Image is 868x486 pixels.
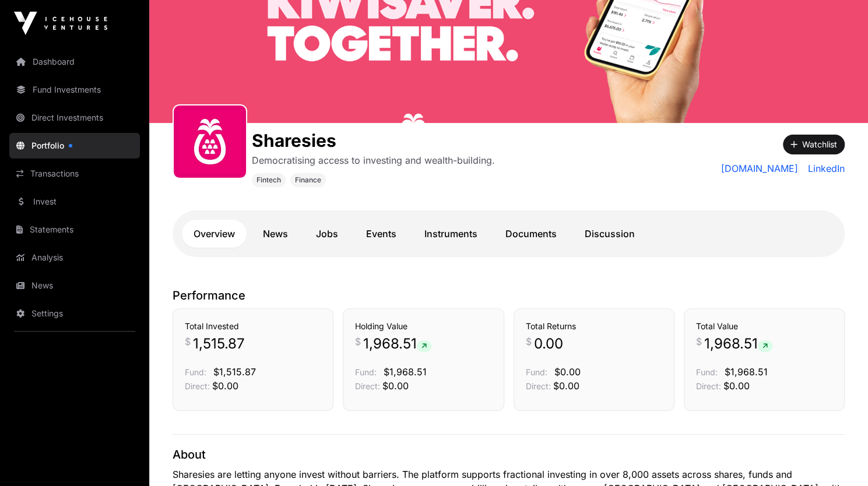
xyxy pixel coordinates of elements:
span: $0.00 [212,380,238,392]
h3: Total Invested [185,321,321,332]
p: About [173,446,845,463]
a: Dashboard [9,49,140,75]
a: News [9,273,140,298]
a: LinkedIn [803,161,845,175]
span: $1,968.51 [725,366,768,378]
span: Finance [295,175,321,185]
a: News [251,220,300,248]
span: Fund: [355,367,377,377]
span: Fintech [256,175,281,185]
a: Instruments [413,220,489,248]
span: Fund: [696,367,718,377]
span: $0.00 [382,380,409,392]
p: Democratising access to investing and wealth-building. [252,153,495,167]
span: $ [355,334,361,348]
button: Watchlist [783,135,845,154]
span: $0.00 [553,380,579,392]
h3: Holding Value [355,321,491,332]
a: Overview [182,220,247,248]
h3: Total Value [696,321,832,332]
span: $1,515.87 [213,366,256,378]
a: Direct Investments [9,105,140,131]
span: $0.00 [554,366,581,378]
span: $ [696,334,702,348]
span: 1,515.87 [193,334,245,353]
a: Analysis [9,245,140,270]
span: Direct: [696,381,721,391]
span: 1,968.51 [704,334,772,353]
a: Documents [494,220,568,248]
span: $ [526,334,532,348]
p: Performance [173,287,845,304]
h3: Total Returns [526,321,662,332]
img: Icehouse Ventures Logo [14,12,107,35]
a: Statements [9,217,140,242]
span: $ [185,334,191,348]
a: Fund Investments [9,77,140,103]
a: Transactions [9,161,140,186]
a: Settings [9,301,140,326]
a: Invest [9,189,140,214]
span: 0.00 [534,334,563,353]
a: Jobs [304,220,350,248]
span: $0.00 [723,380,750,392]
a: Portfolio [9,133,140,159]
h1: Sharesies [252,130,495,151]
span: Direct: [355,381,380,391]
span: $1,968.51 [384,366,427,378]
iframe: Chat Widget [810,430,868,486]
img: sharesies_logo.jpeg [178,110,241,173]
span: Fund: [185,367,206,377]
a: Events [354,220,408,248]
span: Direct: [526,381,551,391]
span: Fund: [526,367,547,377]
a: [DOMAIN_NAME] [721,161,799,175]
span: 1,968.51 [363,334,431,353]
span: Direct: [185,381,210,391]
nav: Tabs [182,220,835,248]
a: Discussion [573,220,646,248]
